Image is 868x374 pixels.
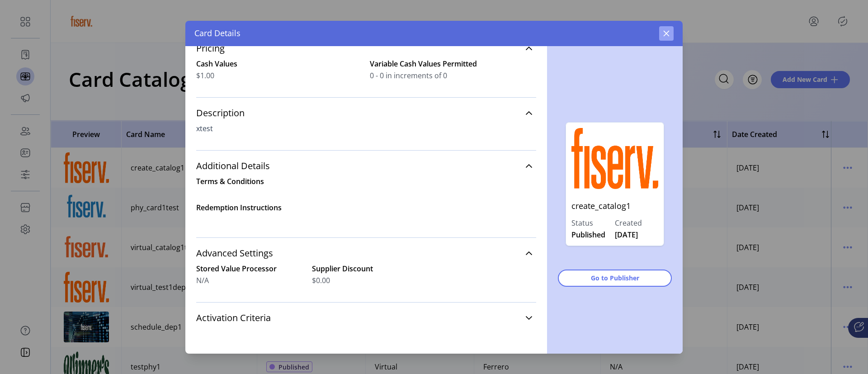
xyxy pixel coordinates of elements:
span: $1.00 [196,70,214,81]
a: Advanced Settings [196,243,536,263]
label: Variable Cash Values Permitted [370,58,536,69]
a: Pricing [196,38,536,58]
button: Go to Publisher [558,270,672,287]
a: Additional Details [196,156,536,176]
div: Description [196,123,536,145]
span: Description [196,109,245,118]
label: Cash Values [196,58,363,69]
label: Created [615,218,658,228]
label: Stored Value Processor [196,263,305,274]
label: Redemption Instructions [196,203,282,213]
span: [DATE] [615,229,638,240]
span: Activation Criteria [196,313,271,322]
span: $0.00 [312,275,330,286]
span: Go to Publisher [570,273,660,283]
div: xtest [196,123,536,134]
label: Status [571,218,615,228]
span: Additional Details [196,161,270,170]
label: Supplier Discount [312,263,420,274]
a: Activation Criteria [196,308,536,328]
span: N/A [196,275,209,286]
div: Additional Details [196,176,536,232]
a: Description [196,103,536,123]
span: Published [571,229,605,240]
img: create_catalog1 [571,128,658,189]
span: 0 - 0 in increments of 0 [370,70,536,81]
p: create_catalog1 [571,194,658,218]
div: Pricing [196,58,536,92]
span: Card Details [194,27,241,39]
label: Terms & Conditions [196,176,264,186]
span: Advanced Settings [196,249,273,258]
span: Pricing [196,44,225,53]
div: Advanced Settings [196,263,536,297]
